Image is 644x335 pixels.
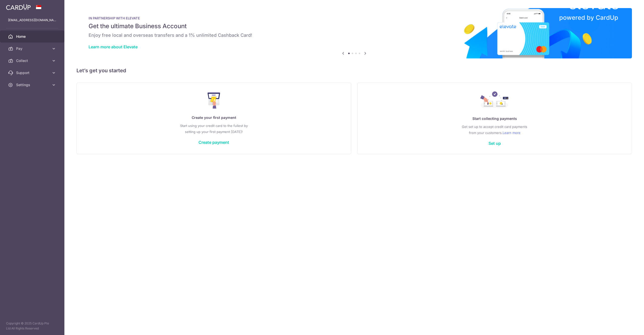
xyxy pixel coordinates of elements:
[76,8,632,58] img: Renovation banner
[89,32,620,38] h6: Enjoy free local and overseas transfers and a 1% unlimited Cashback Card!
[368,116,622,122] p: Start collecting payments
[6,4,31,10] img: CardUp
[16,82,49,87] span: Settings
[16,58,49,63] span: Collect
[87,123,341,135] p: Start using your credit card to the fullest by setting up your first payment [DATE]!
[76,66,632,75] h5: Let’s get you started
[503,130,520,136] a: Learn more
[489,141,501,146] a: Set up
[89,16,620,20] p: IN PARTNERSHIP WITH ELEVATE
[198,140,229,145] a: Create payment
[87,115,341,121] p: Create your first payment
[89,44,138,49] a: Learn more about Elevate
[16,46,49,51] span: Pay
[368,124,622,136] p: Get set up to accept credit card payments from your customers.
[480,91,509,110] img: Collect Payment
[16,70,49,75] span: Support
[16,34,49,39] span: Home
[208,92,220,109] img: Make Payment
[89,22,620,30] h5: Get the ultimate Business Account
[8,18,56,23] p: [EMAIL_ADDRESS][DOMAIN_NAME]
